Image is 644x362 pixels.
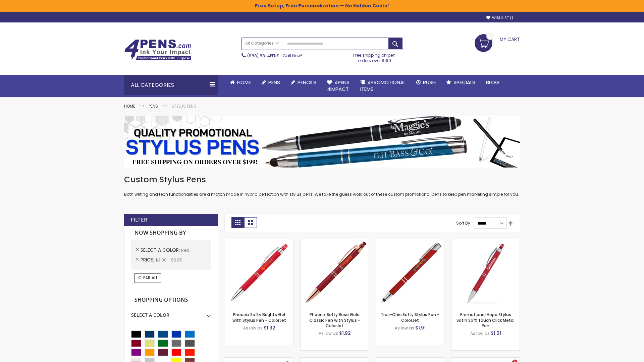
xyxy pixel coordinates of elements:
[131,293,211,307] strong: Shopping Options
[264,324,275,331] span: $1.92
[124,75,218,95] div: All Categories
[245,41,279,46] span: All Categories
[171,103,196,109] strong: Stylus Pens
[481,75,504,90] a: Blog
[268,79,280,86] span: Pens
[395,325,414,331] span: As low as
[346,50,403,63] div: Free shipping on pen orders over $199
[131,307,211,318] div: Select A Color
[301,239,369,307] img: Phoenix Softy Rose Gold Classic Pen with Stylus - ColorJet-Red
[131,226,211,240] strong: Now Shopping by
[451,239,520,244] a: Promotional Hope Stylus Satin Soft Touch Click Metal Pen-Red
[301,239,369,244] a: Phoenix Softy Rose Gold Classic Pen with Stylus - ColorJet-Red
[453,79,475,86] span: Specials
[124,174,520,197] div: Both writing and tech functionalities are a match made in hybrid perfection with stylus pens. We ...
[124,174,520,185] h1: Custom Stylus Pens
[411,75,441,90] a: Rush
[138,275,158,281] span: Clear All
[141,247,181,253] span: Select A Color
[423,79,436,86] span: Rush
[231,217,244,228] strong: Grid
[486,15,513,20] a: Wishlist
[124,39,191,61] img: 4Pens Custom Pens and Promotional Products
[486,79,499,86] span: Blog
[149,103,158,109] a: Pens
[451,239,520,307] img: Promotional Hope Stylus Satin Soft Touch Click Metal Pen-Red
[376,239,444,307] img: Tres-Chic Softy Stylus Pen - ColorJet-Red
[225,239,293,307] img: Phoenix Softy Brights Gel with Stylus Pen - ColorJet-Red
[141,256,155,263] span: Price
[243,325,263,331] span: As low as
[285,75,322,90] a: Pencils
[247,53,279,59] a: (888) 88-4PENS
[457,312,515,328] a: Promotional Hope Stylus Satin Soft Touch Click Metal Pen
[470,330,490,336] span: As low as
[360,79,406,93] span: 4PROMOTIONAL ITEMS
[124,103,135,109] a: Home
[339,330,351,337] span: $1.92
[298,79,316,86] span: Pencils
[381,312,439,323] a: Tres-Chic Softy Stylus Pen - ColorJet
[225,75,256,90] a: Home
[131,216,147,224] strong: Filter
[441,75,481,90] a: Specials
[319,330,338,336] span: As low as
[415,324,426,331] span: $1.91
[327,79,350,93] span: 4Pens 4impact
[181,247,189,253] span: Red
[135,273,161,283] a: Clear All
[124,116,520,168] img: Stylus Pens
[225,239,293,244] a: Phoenix Softy Brights Gel with Stylus Pen - ColorJet-Red
[247,53,302,59] span: - Call Now!
[309,312,360,328] a: Phoenix Softy Rose Gold Classic Pen with Stylus - ColorJet
[376,239,444,244] a: Tres-Chic Softy Stylus Pen - ColorJet-Red
[456,220,470,226] label: Sort By
[232,312,286,323] a: Phoenix Softy Brights Gel with Stylus Pen - ColorJet
[242,38,282,49] a: All Categories
[355,75,411,97] a: 4PROMOTIONALITEMS
[237,79,251,86] span: Home
[155,257,182,263] span: $2.00 - $2.99
[322,75,355,97] a: 4Pens4impact
[491,330,501,337] span: $1.01
[256,75,285,90] a: Pens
